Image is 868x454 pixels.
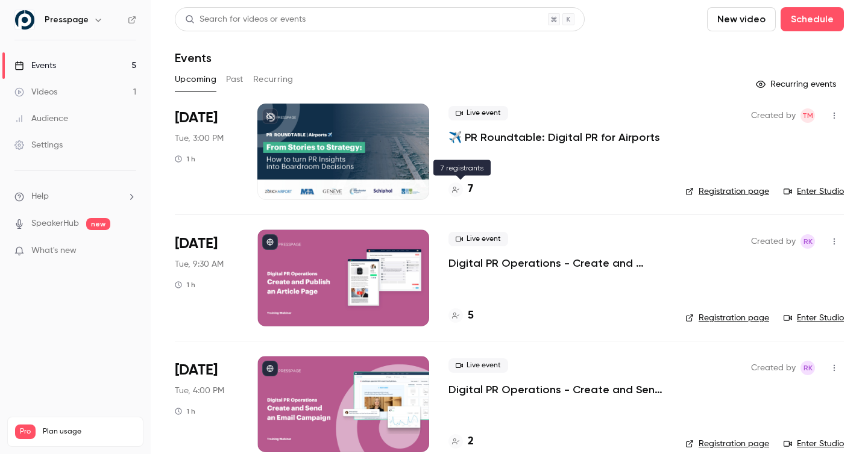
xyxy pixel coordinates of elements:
h4: 2 [468,434,474,450]
a: Registration page [685,312,769,324]
a: ✈️ PR Roundtable: Digital PR for Airports [448,130,660,145]
img: Presspage [15,10,34,30]
div: 1 h [175,280,195,290]
span: Robin Kleine [800,234,815,249]
a: Enter Studio [784,312,844,324]
a: Digital PR Operations - Create and Send an Email Campaign [448,382,666,397]
div: Nov 18 Tue, 4:00 PM (Europe/Amsterdam) [175,356,238,452]
div: Events [14,60,56,72]
div: Nov 4 Tue, 9:30 AM (Europe/Amsterdam) [175,229,238,326]
div: Oct 21 Tue, 3:00 PM (Europe/Amsterdam) [175,104,238,200]
button: Recurring events [750,75,844,94]
span: Live event [448,232,508,246]
button: Past [226,70,244,89]
span: new [86,218,110,230]
span: Tue, 4:00 PM [175,385,224,397]
span: [DATE] [175,234,218,253]
button: Upcoming [175,70,216,89]
span: RK [804,361,813,375]
h6: Presspage [45,14,89,26]
button: Recurring [253,70,294,89]
button: Schedule [781,7,844,31]
span: Robin Kleine [800,361,815,375]
a: 2 [448,434,474,450]
span: Help [31,190,49,203]
span: Plan usage [43,427,136,437]
li: help-dropdown-opener [14,190,136,203]
span: Teis Meijer [800,108,815,123]
a: 7 [448,181,473,197]
div: 1 h [175,154,195,164]
span: Created by [751,361,796,375]
div: Videos [14,86,57,98]
h1: Events [175,51,212,65]
span: What's new [31,244,77,257]
span: Live event [448,358,508,373]
span: Created by [751,108,796,123]
h4: 7 [468,181,473,197]
a: Registration page [685,438,769,450]
span: Created by [751,234,796,249]
span: Tue, 9:30 AM [175,258,224,270]
h4: 5 [468,308,474,324]
span: RK [804,234,813,249]
span: TM [802,108,813,123]
div: Audience [14,113,68,125]
iframe: Noticeable Trigger [122,246,136,257]
div: 1 h [175,406,195,416]
a: Digital PR Operations - Create and Publish an Article Page [448,256,666,270]
a: Registration page [685,185,769,197]
span: [DATE] [175,108,218,128]
a: Enter Studio [784,438,844,450]
div: Search for videos or events [185,13,306,26]
span: Pro [15,424,36,439]
a: 5 [448,308,474,324]
span: Tue, 3:00 PM [175,132,224,145]
a: SpeakerHub [31,217,79,230]
button: New video [707,7,776,31]
span: Live event [448,106,508,120]
div: Settings [14,139,63,151]
span: [DATE] [175,361,218,380]
a: Enter Studio [784,185,844,197]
